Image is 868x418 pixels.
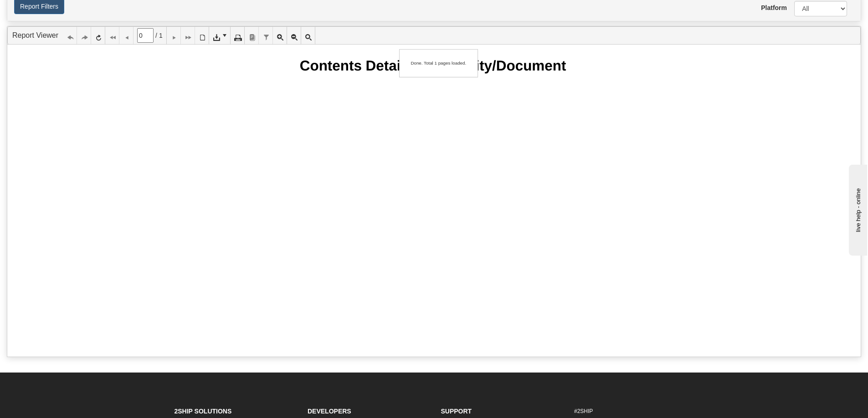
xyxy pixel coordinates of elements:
h6: #2SHIP [574,408,694,414]
label: Platform [761,3,781,12]
a: Toggle Print Preview [195,27,209,44]
strong: Support [441,408,472,415]
div: live help - online [7,8,84,15]
a: Report Viewer [12,31,58,39]
strong: Developers [308,408,351,415]
strong: 2Ship Solutions [175,408,232,415]
span: / [155,31,157,40]
a: Toggle FullPage/PageWidth [301,27,315,44]
div: Contents Detail: Commodity/Document [300,58,566,74]
a: Refresh [91,27,105,44]
span: 1 [159,31,163,40]
div: Done. Total 1 pages loaded. [404,54,473,72]
a: Export [209,27,231,44]
a: Print [231,27,245,44]
iframe: chat widget [847,162,867,255]
a: Zoom In [273,27,287,44]
a: Zoom Out [287,27,301,44]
